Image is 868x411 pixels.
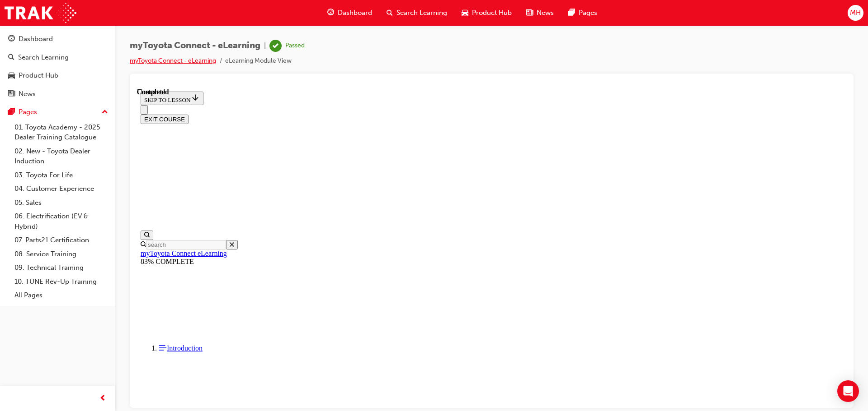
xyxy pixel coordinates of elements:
[269,40,282,52] span: learningRecordVerb_PASS-icon
[850,8,861,18] span: MH
[8,35,15,43] span: guage-icon
[4,49,112,66] a: Search Learning
[11,209,112,233] a: 06. Electrification (EV & Hybrid)
[4,162,90,169] a: myToyota Connect eLearning
[11,168,112,182] a: 03. Toyota For Life
[89,152,101,162] button: Close search menu
[387,7,393,18] span: search-icon
[5,3,76,23] img: Trak
[8,108,15,116] span: pages-icon
[8,90,15,98] span: news-icon
[225,56,292,66] li: eLearning Module View
[568,7,575,18] span: pages-icon
[9,152,89,162] input: Search
[11,182,112,196] a: 04. Customer Experience
[19,89,36,99] div: News
[8,54,14,62] span: search-icon
[519,4,561,22] a: news-iconNews
[11,261,112,275] a: 09. Technical Training
[320,4,379,22] a: guage-iconDashboard
[462,7,468,18] span: car-icon
[19,107,37,117] div: Pages
[837,380,859,402] div: Open Intercom Messenger
[99,393,106,404] span: prev-icon
[11,196,112,210] a: 05. Sales
[264,41,266,51] span: |
[454,4,519,22] a: car-iconProduct Hub
[19,70,58,81] div: Product Hub
[338,8,372,18] span: Dashboard
[4,31,112,47] a: Dashboard
[285,42,305,50] div: Passed
[11,233,112,247] a: 07. Parts21 Certification
[18,52,69,63] div: Search Learning
[11,247,112,261] a: 08. Service Training
[848,5,863,21] button: MH
[130,57,216,65] a: myToyota Connect - eLearning
[4,104,112,120] button: Pages
[4,27,52,36] button: EXIT COURSE
[11,120,112,144] a: 01. Toyota Academy - 2025 Dealer Training Catalogue
[4,17,11,27] button: Close navigation menu
[11,275,112,289] a: 10. TUNE Rev-Up Training
[102,106,108,118] span: up-icon
[327,7,334,18] span: guage-icon
[561,4,604,22] a: pages-iconPages
[4,86,112,102] a: News
[4,67,112,84] a: Product Hub
[537,8,554,18] span: News
[4,4,66,17] button: SKIP TO LESSON
[472,8,512,18] span: Product Hub
[130,41,260,51] span: myToyota Connect - eLearning
[526,7,533,18] span: news-icon
[396,8,447,18] span: Search Learning
[4,170,706,178] div: 83% COMPLETE
[4,29,112,104] button: DashboardSearch LearningProduct HubNews
[19,34,53,44] div: Dashboard
[11,288,112,302] a: All Pages
[379,4,454,22] a: search-iconSearch Learning
[4,143,16,152] button: Open search menu
[7,9,63,15] span: SKIP TO LESSON
[579,8,597,18] span: Pages
[11,144,112,168] a: 02. New - Toyota Dealer Induction
[8,72,15,80] span: car-icon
